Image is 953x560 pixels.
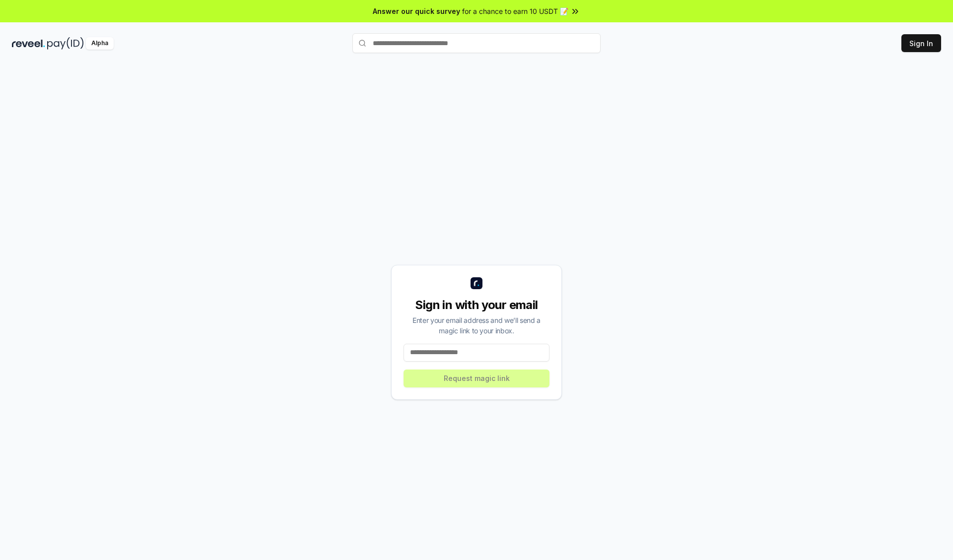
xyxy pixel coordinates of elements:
img: logo_small [471,277,482,289]
div: Enter your email address and we’ll send a magic link to your inbox. [404,315,549,336]
span: for a chance to earn 10 USDT 📝 [462,6,568,16]
img: pay_id [47,37,84,50]
img: reveel_dark [12,37,45,50]
span: Answer our quick survey [373,6,460,16]
div: Sign in with your email [404,297,549,313]
button: Sign In [901,34,941,52]
div: Alpha [86,37,114,50]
